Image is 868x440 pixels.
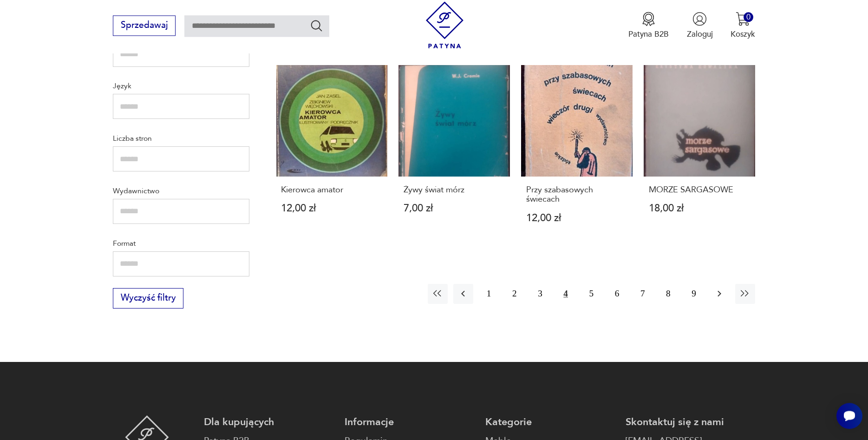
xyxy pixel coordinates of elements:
a: MORZE SARGASOWEMORZE SARGASOWE18,00 zł [644,65,755,245]
button: 9 [684,284,704,304]
p: Patyna B2B [628,29,669,39]
button: 8 [658,284,678,304]
button: Szukaj [310,19,323,32]
img: Ikonka użytkownika [692,12,707,26]
a: Przy szabasowych świecachPrzy szabasowych świecach12,00 zł [521,65,633,245]
h3: Żywy świat mórz [404,185,505,195]
button: 2 [504,284,524,304]
a: Kierowca amatorKierowca amator12,00 zł [276,65,388,245]
p: Kategorie [485,415,615,429]
img: Ikona medalu [641,12,656,26]
div: 0 [744,12,753,22]
p: 7,00 zł [404,204,505,213]
p: 12,00 zł [281,204,382,213]
h3: Przy szabasowych świecach [526,185,627,204]
p: 12,00 zł [526,213,627,223]
p: Wydawnictwo [113,185,249,197]
p: Koszyk [731,29,755,39]
h3: MORZE SARGASOWE [649,185,750,195]
p: Dla kupujących [204,415,333,429]
button: 3 [530,284,550,304]
img: Patyna - sklep z meblami i dekoracjami vintage [421,1,468,48]
a: Żywy świat mórzŻywy świat mórz7,00 zł [398,65,510,245]
button: 1 [479,284,499,304]
button: Patyna B2B [628,12,669,39]
p: 18,00 zł [649,204,750,213]
p: Informacje [345,415,474,429]
p: Liczba stron [113,132,249,144]
p: Format [113,237,249,250]
button: Zaloguj [687,12,713,39]
h3: Kierowca amator [281,185,382,195]
button: Wyczyść filtry [113,288,183,309]
p: Zaloguj [687,29,713,39]
button: 5 [581,284,601,304]
iframe: Smartsupp widget button [836,403,862,429]
img: Ikona koszyka [736,12,750,26]
a: Sprzedawaj [113,22,176,30]
button: 4 [556,284,576,304]
button: Sprzedawaj [113,15,176,36]
p: Skontaktuj się z nami [626,415,755,429]
p: Język [113,80,249,92]
button: 0Koszyk [731,12,755,39]
button: 6 [607,284,627,304]
button: 7 [633,284,653,304]
a: Ikona medaluPatyna B2B [628,12,669,39]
